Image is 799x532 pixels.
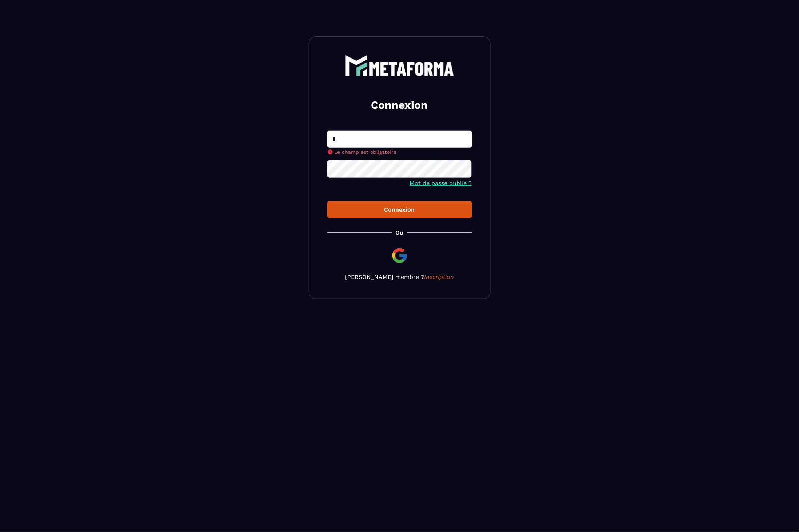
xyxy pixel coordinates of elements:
p: Ou [396,229,404,236]
p: [PERSON_NAME] membre ? [327,273,472,280]
img: google [391,247,408,264]
img: logo [345,55,454,76]
div: Connexion [333,206,466,213]
a: Inscription [424,273,454,280]
span: Le champ est obligatoire [335,149,397,155]
a: Mot de passe oublié ? [410,180,472,187]
a: logo [327,55,472,76]
button: Connexion [327,201,472,218]
h2: Connexion [336,98,463,112]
